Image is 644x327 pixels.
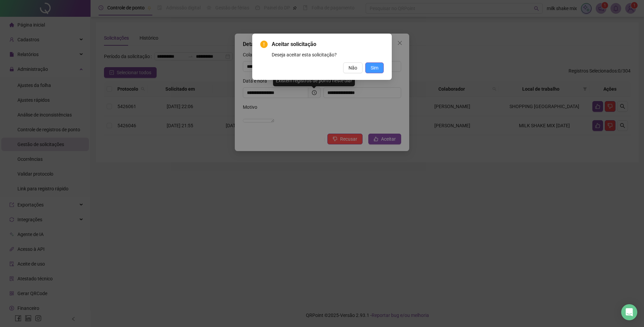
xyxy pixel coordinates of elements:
[260,41,268,48] span: exclamation-circle
[343,62,363,73] button: Não
[272,51,384,58] div: Deseja aceitar esta solicitação?
[272,40,384,48] span: Aceitar solicitação
[621,304,637,320] div: Open Intercom Messenger
[348,64,357,72] span: Não
[371,64,378,72] span: Sim
[365,62,384,73] button: Sim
